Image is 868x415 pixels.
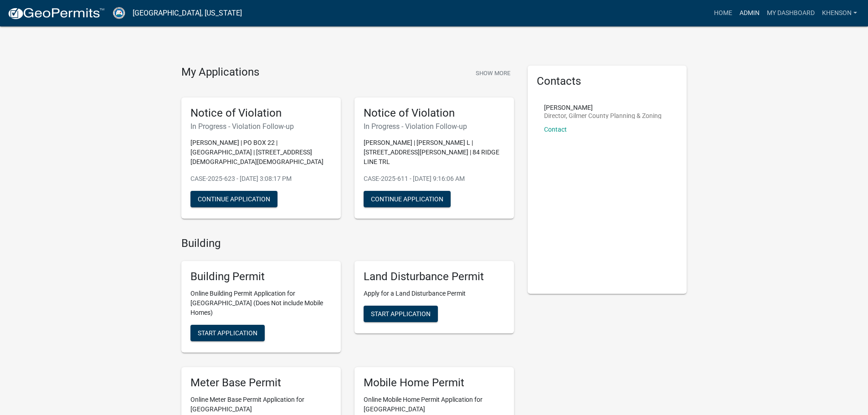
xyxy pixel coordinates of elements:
a: [GEOGRAPHIC_DATA], [US_STATE] [133,5,242,21]
p: [PERSON_NAME] | [PERSON_NAME] L | [STREET_ADDRESS][PERSON_NAME] | 84 RIDGE LINE TRL [364,138,505,167]
h4: Building [181,237,514,250]
p: Online Mobile Home Permit Application for [GEOGRAPHIC_DATA] [364,395,505,414]
button: Continue Application [190,191,277,207]
p: CASE-2025-611 - [DATE] 9:16:06 AM [364,174,505,184]
h6: In Progress - Violation Follow-up [190,122,332,131]
a: Admin [736,5,763,22]
h5: Land Disturbance Permit [364,270,505,283]
h5: Notice of Violation [190,107,332,120]
p: [PERSON_NAME] | PO BOX 22 | [GEOGRAPHIC_DATA] | [STREET_ADDRESS][DEMOGRAPHIC_DATA][DEMOGRAPHIC_DATA] [190,138,332,167]
h5: Notice of Violation [364,107,505,120]
a: khenson [818,5,861,22]
button: Continue Application [364,191,451,207]
h5: Mobile Home Permit [364,376,505,389]
span: Start Application [198,329,257,337]
p: Online Meter Base Permit Application for [GEOGRAPHIC_DATA] [190,395,332,414]
button: Start Application [364,306,438,322]
h4: My Applications [181,66,259,79]
a: Contact [544,126,567,133]
button: Show More [472,66,514,81]
span: Start Application [371,310,431,318]
p: CASE-2025-623 - [DATE] 3:08:17 PM [190,174,332,184]
a: My Dashboard [763,5,818,22]
p: Director, Gilmer County Planning & Zoning [544,113,662,119]
img: Gilmer County, Georgia [112,7,125,19]
h5: Contacts [537,75,678,88]
p: Apply for a Land Disturbance Permit [364,289,505,298]
h5: Meter Base Permit [190,376,332,389]
button: Start Application [190,325,265,341]
h6: In Progress - Violation Follow-up [364,122,505,131]
p: [PERSON_NAME] [544,104,662,111]
h5: Building Permit [190,270,332,283]
p: Online Building Permit Application for [GEOGRAPHIC_DATA] (Does Not include Mobile Homes) [190,289,332,318]
a: Home [710,5,736,22]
